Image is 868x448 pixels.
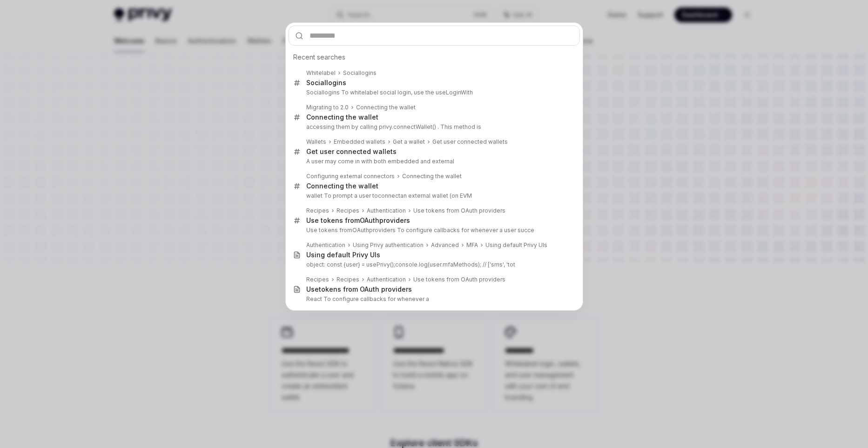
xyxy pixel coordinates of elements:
b: OAuth [352,227,369,234]
b: token [319,285,337,293]
b: Social [306,79,326,87]
div: Recipes [306,207,329,214]
div: Recipes [336,207,359,214]
div: Using Privy authentication [353,241,424,249]
div: Use tokens from OAuth providers [413,207,505,214]
div: MFA [466,241,478,249]
b: connect [378,192,400,199]
div: Connecting the wallet [306,113,378,121]
div: Get user connected wallets [432,138,508,146]
p: A user may come in with both embedded and external [306,158,560,165]
div: Advanced [431,241,459,249]
b: Social [306,89,323,96]
div: Use s from OAuth providers [306,285,412,294]
div: Embedded wallets [334,138,385,146]
div: Authentication [367,276,406,283]
b: Social [343,69,360,76]
div: Get a wallet [393,138,425,146]
div: Wallets [306,138,326,146]
p: logins To whitelabel social login, use the useLoginWith [306,89,560,96]
div: Recipes [306,276,329,283]
div: Using default Privy UIs [306,251,380,259]
p: object: const {user} = usePrivy(); .log(user.mfaMethods); // ['sms', 'tot [306,261,560,268]
div: logins [343,69,377,77]
b: Connect [306,182,334,190]
b: OAuth [360,216,379,224]
b: Get user connected wallets [306,147,397,155]
div: Authentication [367,207,406,214]
div: Recipes [336,276,359,283]
b: Connect [402,173,425,180]
div: Connecting the wallet [356,104,416,111]
p: React To configure callbacks for whenever a [306,295,560,303]
p: accessing them by calling privy. () . This method is [306,123,560,131]
span: Recent searches [293,53,345,62]
p: wallet To prompt a user to an external wallet (on EVM [306,192,560,200]
p: Use tokens from providers To configure callbacks for whenever a user succe [306,227,560,234]
div: Whitelabel [306,69,336,77]
div: ing the wallet [306,182,378,190]
b: connectWallet [393,123,432,130]
b: console [395,261,417,268]
div: logins [306,79,346,87]
div: Using default Privy UIs [485,241,547,249]
div: Migrating to 2.0 [306,104,349,111]
div: Configuring external connectors [306,173,395,180]
div: Authentication [306,241,345,249]
div: Use tokens from OAuth providers [413,276,505,283]
div: Use tokens from providers [306,216,410,225]
div: ing the wallet [402,173,462,180]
